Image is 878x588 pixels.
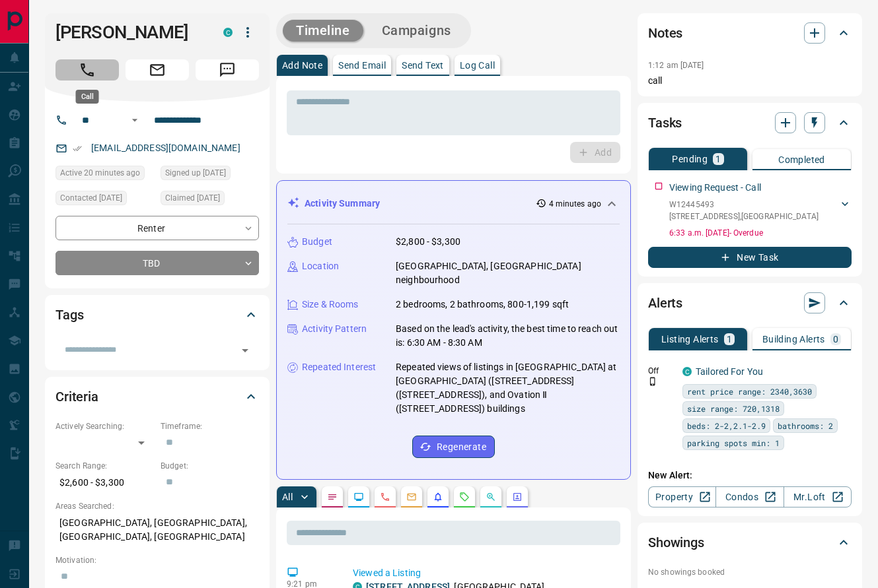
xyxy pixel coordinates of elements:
[165,191,220,205] span: Claimed [DATE]
[55,420,154,432] p: Actively Searching:
[196,59,259,81] span: Message
[784,486,852,507] a: Mr.Loft
[833,335,838,344] p: 0
[353,566,615,580] p: Viewed a Listing
[165,166,226,180] span: Signed up [DATE]
[412,436,495,458] button: Regenerate
[327,492,338,502] svg: Notes
[55,381,259,412] div: Criteria
[60,191,122,205] span: Contacted [DATE]
[55,22,203,43] h1: [PERSON_NAME]
[161,166,259,184] div: Tue Jul 16 2024
[648,532,704,553] h2: Showings
[55,554,259,566] p: Motivation:
[648,469,852,482] p: New Alert:
[669,181,761,195] p: Viewing Request - Call
[223,28,233,37] div: condos.ca
[55,472,154,494] p: $2,600 - $3,300
[161,191,259,209] div: Sat Sep 20 2025
[60,166,140,180] span: Active 20 minutes ago
[687,436,780,449] span: parking spots min: 1
[648,365,675,377] p: Off
[236,341,254,360] button: Open
[55,166,154,184] div: Sun Oct 12 2025
[648,486,716,507] a: Property
[715,154,721,164] p: 1
[127,112,143,128] button: Open
[648,107,852,139] div: Tasks
[161,420,259,432] p: Timeframe:
[549,198,601,210] p: 4 minutes ago
[302,298,359,311] p: Size & Rooms
[648,22,682,44] h2: Notes
[55,386,98,407] h2: Criteria
[302,322,367,336] p: Activity Pattern
[778,419,833,432] span: bathrooms: 2
[302,235,332,249] p: Budget
[648,377,657,386] svg: Push Notification Only
[282,61,322,70] p: Add Note
[55,59,119,81] span: Call
[648,287,852,319] div: Alerts
[406,492,417,502] svg: Emails
[76,90,99,104] div: Call
[669,227,852,239] p: 6:33 a.m. [DATE] - Overdue
[369,20,464,42] button: Campaigns
[126,59,189,81] span: Email
[55,460,154,472] p: Search Range:
[687,385,812,398] span: rent price range: 2340,3630
[396,259,620,287] p: [GEOGRAPHIC_DATA], [GEOGRAPHIC_DATA] neighbourhood
[512,492,523,502] svg: Agent Actions
[687,419,766,432] span: beds: 2-2,2.1-2.9
[672,154,708,164] p: Pending
[762,335,825,344] p: Building Alerts
[696,366,763,377] a: Tailored For You
[161,460,259,472] p: Budget:
[396,298,569,311] p: 2 bedrooms, 2 bathrooms, 800-1,199 sqft
[338,61,386,70] p: Send Email
[669,211,819,222] p: [STREET_ADDRESS] , [GEOGRAPHIC_DATA]
[55,299,259,331] div: Tags
[648,292,682,313] h2: Alerts
[396,235,460,249] p: $2,800 - $3,300
[55,304,83,325] h2: Tags
[669,199,819,211] p: W12445493
[302,259,339,273] p: Location
[55,191,154,209] div: Sat Sep 20 2025
[459,492,470,502] svg: Requests
[715,486,784,507] a: Condos
[669,196,852,225] div: W12445493[STREET_ADDRESS],[GEOGRAPHIC_DATA]
[302,360,376,374] p: Repeated Interest
[661,335,719,344] p: Listing Alerts
[433,492,443,502] svg: Listing Alerts
[648,17,852,49] div: Notes
[91,143,240,153] a: [EMAIL_ADDRESS][DOMAIN_NAME]
[648,527,852,558] div: Showings
[305,197,380,211] p: Activity Summary
[648,112,682,133] h2: Tasks
[778,155,825,164] p: Completed
[727,335,732,344] p: 1
[460,61,495,70] p: Log Call
[73,144,82,153] svg: Email Verified
[648,566,852,578] p: No showings booked
[282,492,293,502] p: All
[287,191,620,216] div: Activity Summary4 minutes ago
[55,500,259,512] p: Areas Searched:
[486,492,496,502] svg: Opportunities
[396,322,620,350] p: Based on the lead's activity, the best time to reach out is: 6:30 AM - 8:30 AM
[648,247,852,268] button: New Task
[55,216,259,240] div: Renter
[687,402,780,415] span: size range: 720,1318
[648,74,852,88] p: call
[283,20,363,42] button: Timeline
[353,492,364,502] svg: Lead Browsing Activity
[402,61,444,70] p: Send Text
[55,251,259,275] div: TBD
[55,512,259,548] p: [GEOGRAPHIC_DATA], [GEOGRAPHIC_DATA], [GEOGRAPHIC_DATA], [GEOGRAPHIC_DATA]
[648,61,704,70] p: 1:12 am [DATE]
[380,492,390,502] svg: Calls
[682,367,692,376] div: condos.ca
[396,360,620,416] p: Repeated views of listings in [GEOGRAPHIC_DATA] at [GEOGRAPHIC_DATA] ([STREET_ADDRESS] ([STREET_A...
